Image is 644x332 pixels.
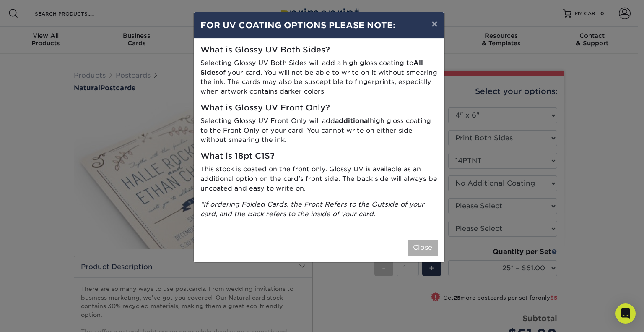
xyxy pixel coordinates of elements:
p: Selecting Glossy UV Both Sides will add a high gloss coating to of your card. You will not be abl... [200,58,438,97]
p: This stock is coated on the front only. Glossy UV is available as an additional option on the car... [200,165,438,193]
i: *If ordering Folded Cards, the Front Refers to the Outside of your card, and the Back refers to t... [200,200,424,218]
strong: additional [335,117,370,125]
h4: FOR UV COATING OPTIONS PLEASE NOTE: [200,19,438,31]
div: Open Intercom Messenger [615,303,636,324]
button: Close [408,240,438,256]
h5: What is 18pt C1S? [200,152,438,161]
h5: What is Glossy UV Both Sides? [200,45,438,55]
h5: What is Glossy UV Front Only? [200,103,438,113]
button: × [425,12,444,36]
p: Selecting Glossy UV Front Only will add high gloss coating to the Front Only of your card. You ca... [200,116,438,145]
strong: All Sides [200,59,423,76]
